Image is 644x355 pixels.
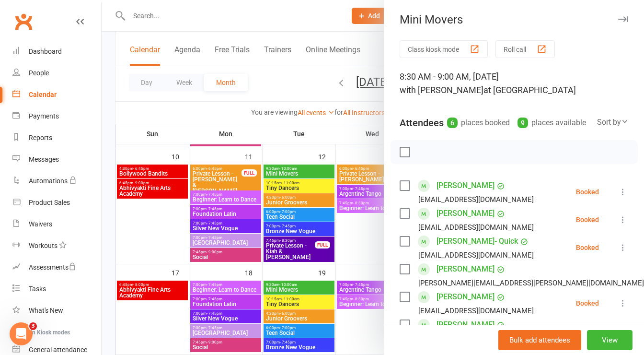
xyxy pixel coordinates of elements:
a: Waivers [12,213,101,235]
div: Booked [576,244,599,251]
div: General attendance [29,346,87,354]
div: Booked [576,300,599,307]
span: at [GEOGRAPHIC_DATA] [483,85,576,95]
a: Assessments [12,257,101,278]
a: Tasks [12,278,101,300]
div: Messages [29,155,59,163]
a: [PERSON_NAME] [437,289,494,305]
a: Messages [12,149,101,170]
a: Clubworx [11,10,35,34]
div: 8:30 AM - 9:00 AM, [DATE] [400,70,629,97]
div: People [29,69,49,77]
div: [EMAIL_ADDRESS][DOMAIN_NAME] [418,249,534,261]
a: Dashboard [12,41,101,62]
a: [PERSON_NAME]- Quick [437,234,518,249]
div: Reports [29,134,52,142]
div: Waivers [29,220,52,228]
div: [EMAIL_ADDRESS][DOMAIN_NAME] [418,221,534,234]
div: Booked [576,189,599,195]
div: places available [517,116,586,130]
div: Tasks [29,285,46,293]
button: View [587,330,632,350]
a: Automations [12,170,101,192]
div: Sort by [597,116,629,129]
a: [PERSON_NAME] [437,206,494,221]
a: [PERSON_NAME] [437,317,494,332]
div: [EMAIL_ADDRESS][DOMAIN_NAME] [418,305,534,317]
div: Booked [576,216,599,223]
div: 9 [517,118,528,128]
a: Calendar [12,84,101,106]
div: places booked [447,116,510,130]
div: Dashboard [29,47,62,55]
div: Assessments [29,263,76,271]
span: 3 [29,322,37,330]
button: Bulk add attendees [498,330,581,350]
div: Calendar [29,91,57,98]
div: Mini Movers [384,13,644,26]
div: Workouts [29,242,57,249]
iframe: Intercom live chat [10,322,33,345]
a: Payments [12,106,101,127]
div: Automations [29,177,68,185]
button: Roll call [495,40,555,58]
span: with [PERSON_NAME] [400,85,483,95]
a: People [12,62,101,84]
a: Reports [12,127,101,149]
button: Class kiosk mode [400,40,488,58]
div: [PERSON_NAME][EMAIL_ADDRESS][PERSON_NAME][DOMAIN_NAME] [418,277,644,289]
div: Product Sales [29,199,70,206]
div: What's New [29,307,63,314]
div: Attendees [400,116,444,130]
div: Payments [29,112,59,120]
a: Workouts [12,235,101,257]
div: 6 [447,118,458,128]
div: [EMAIL_ADDRESS][DOMAIN_NAME] [418,193,534,206]
a: [PERSON_NAME] [437,178,494,193]
a: What's New [12,300,101,321]
a: [PERSON_NAME] [437,261,494,277]
a: Product Sales [12,192,101,213]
